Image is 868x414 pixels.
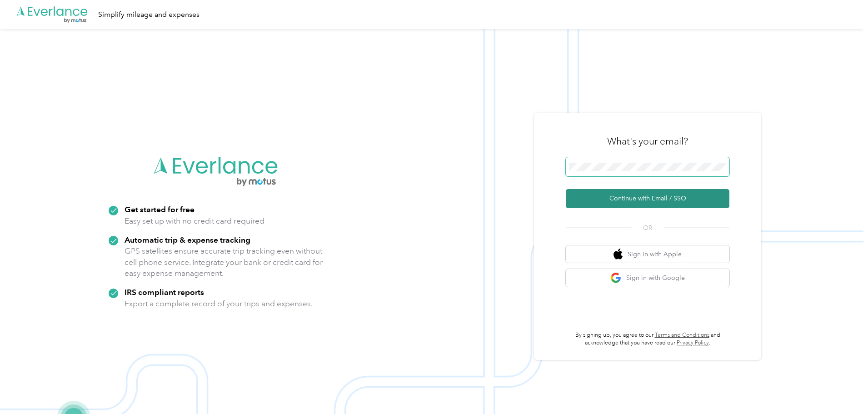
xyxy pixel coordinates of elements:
[125,215,264,227] p: Easy set up with no credit card required
[607,135,688,148] h3: What's your email?
[655,332,709,339] a: Terms and Conditions
[566,331,729,347] p: By signing up, you agree to our and acknowledge that you have read our .
[677,339,709,346] a: Privacy Policy
[125,235,250,244] strong: Automatic trip & expense tracking
[566,189,729,208] button: Continue with Email / SSO
[125,245,323,279] p: GPS satellites ensure accurate trip tracking even without cell phone service. Integrate your bank...
[98,9,200,20] div: Simplify mileage and expenses
[610,272,622,284] img: google logo
[125,287,204,297] strong: IRS compliant reports
[125,298,313,309] p: Export a complete record of your trips and expenses.
[632,223,663,233] span: OR
[614,249,623,260] img: apple logo
[566,245,729,263] button: apple logoSign in with Apple
[566,269,729,287] button: google logoSign in with Google
[125,205,195,214] strong: Get started for free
